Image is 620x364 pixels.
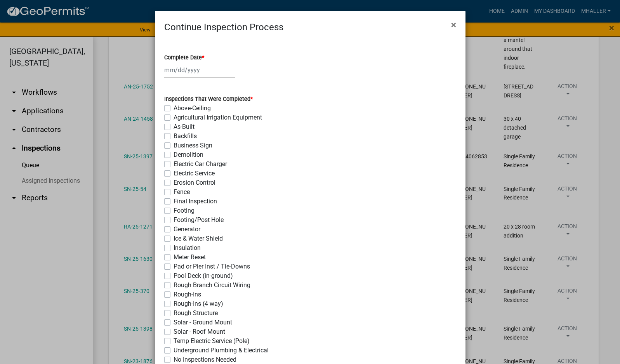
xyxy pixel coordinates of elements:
[174,215,224,225] label: Footing/Post Hole
[174,169,215,178] label: Electric Service
[174,113,262,122] label: Agricultural Irrigation Equipment
[174,206,195,215] label: Footing
[451,19,456,30] span: ×
[174,336,250,346] label: Temp Electric Service (Pole)
[174,346,269,355] label: Underground Plumbing & Electrical
[174,197,217,206] label: Final Inspection
[174,178,215,187] label: Erosion Control
[174,290,201,299] label: Rough-Ins
[174,281,250,290] label: Rough Branch Circuit Wiring
[174,234,223,243] label: Ice & Water Shield
[164,62,235,78] input: mm/dd/yyyy
[174,132,197,141] label: Backfills
[174,318,232,327] label: Solar - Ground Mount
[174,243,201,253] label: Insulation
[174,159,227,169] label: Electric Car Charger
[174,309,218,318] label: Rough Structure
[164,20,283,34] h4: Continue Inspection Process
[174,104,211,113] label: Above-Ceiling
[174,150,203,159] label: Demolition
[174,253,206,262] label: Meter Reset
[174,262,250,271] label: Pad or Pier Inst / Tie-Downs
[164,97,253,102] label: Inspections That Were Completed
[174,327,225,336] label: Solar - Roof Mount
[174,225,200,234] label: Generator
[164,55,204,61] label: Complete Date
[174,141,212,150] label: Business Sign
[174,299,223,309] label: Rough-Ins (4 way)
[174,187,190,197] label: Fence
[174,122,195,132] label: As-Built
[174,271,233,281] label: Pool Deck (in-ground)
[445,14,462,36] button: Close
